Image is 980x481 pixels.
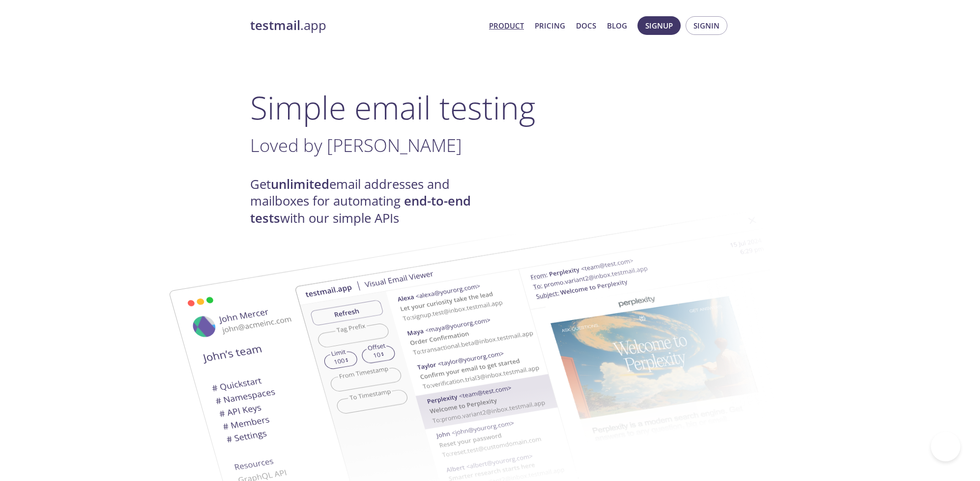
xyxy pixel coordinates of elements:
[250,192,471,226] strong: end-to-end tests
[250,17,300,34] strong: testmail
[271,176,329,193] strong: unlimited
[535,19,565,32] a: Pricing
[250,176,490,227] h4: Get email addresses and mailboxes for automating with our simple APIs
[250,133,462,157] span: Loved by [PERSON_NAME]
[693,19,720,32] span: Signin
[250,17,481,34] a: testmail.app
[686,16,727,35] button: Signin
[645,19,673,32] span: Signup
[489,19,524,32] a: Product
[250,89,730,126] h1: Simple email testing
[931,432,960,461] iframe: Help Scout Beacon - Open
[637,16,681,35] button: Signup
[576,19,596,32] a: Docs
[607,19,627,32] a: Blog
